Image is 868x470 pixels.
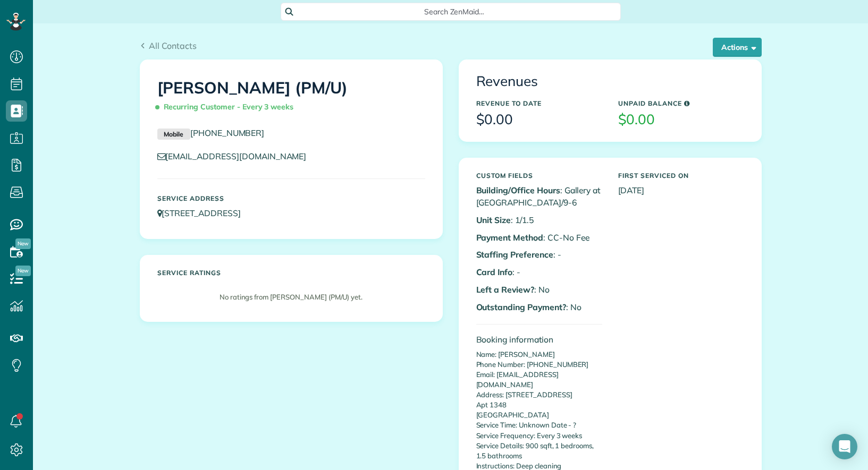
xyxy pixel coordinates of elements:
a: [STREET_ADDRESS] [157,208,251,218]
b: Building/Office Hours [476,185,560,195]
p: : 1/1.5 [476,214,602,226]
h4: Booking information [476,335,602,344]
h5: Service ratings [157,269,425,276]
p: : Gallery at [GEOGRAPHIC_DATA]/9-6 [476,184,602,209]
a: All Contacts [140,39,197,52]
p: : CC-No Fee [476,232,602,244]
b: Left a Review? [476,284,534,295]
span: Recurring Customer - Every 3 weeks [157,98,298,116]
span: All Contacts [149,40,197,51]
div: Open Intercom Messenger [832,434,857,459]
a: [EMAIL_ADDRESS][DOMAIN_NAME] [157,151,317,161]
span: New [15,238,31,249]
span: New [15,266,31,276]
button: Actions [713,38,762,57]
p: : No [476,301,602,313]
h5: Revenue to Date [476,100,602,107]
b: Staffing Preference [476,249,553,260]
p: : - [476,249,602,261]
h5: First Serviced On [618,172,744,179]
h5: Unpaid Balance [618,100,744,107]
h3: $0.00 [476,112,602,127]
h3: $0.00 [618,112,744,127]
p: [DATE] [618,184,744,196]
b: Payment Method [476,232,543,243]
h5: Custom Fields [476,172,602,179]
p: : - [476,266,602,278]
p: No ratings from [PERSON_NAME] (PM/U) yet. [163,292,420,302]
b: Outstanding Payment? [476,302,566,312]
p: : No [476,284,602,296]
h5: Service Address [157,195,425,202]
h3: Revenues [476,74,744,89]
b: Card Info [476,267,513,277]
h1: [PERSON_NAME] (PM/U) [157,79,425,116]
small: Mobile [157,129,190,140]
b: Unit Size [476,215,511,225]
a: Mobile[PHONE_NUMBER] [157,127,265,138]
